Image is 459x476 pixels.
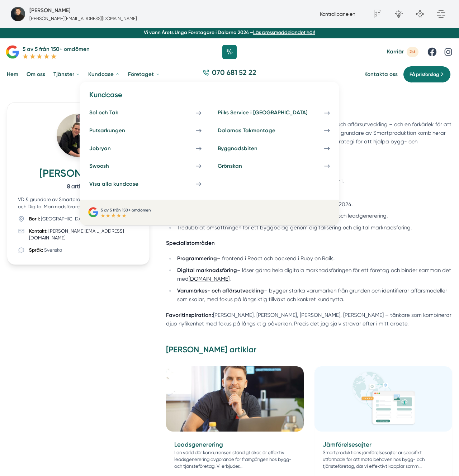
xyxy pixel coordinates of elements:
a: [DOMAIN_NAME] [189,276,229,282]
a: Kundcase [87,66,121,84]
div: Grönskan [218,163,259,170]
a: Kontakta oss [364,71,398,78]
strong: Specialistområden [166,240,215,246]
span: Karriär [387,48,404,55]
div: Piiks Service i [GEOGRAPHIC_DATA] [218,109,324,116]
a: Jobryan [85,141,205,156]
span: Svenska [44,247,62,253]
a: Dalarnas Takmontage [214,123,334,138]
strong: Digital marknadsföring [177,267,237,273]
div: Visa alla kundcase [89,181,155,187]
div: Swoosh [89,163,126,170]
a: Läs pressmeddelandet här! [253,29,315,35]
a: Piiks Service i [GEOGRAPHIC_DATA] [214,105,334,120]
a: Hem [5,66,20,84]
p: VD & grundare av Smartproduktion – Programmerare och Digital Marknadsförare. [18,196,138,210]
div: Jobryan [89,145,127,152]
a: Företaget [127,66,161,84]
a: [PERSON_NAME][EMAIL_ADDRESS][DOMAIN_NAME] [29,228,124,241]
h3: Jämförelsesajter [323,440,444,449]
div: Sol och Tak [89,109,135,116]
p: Smartproduktions jämförelsesajter är specifikt utformade för att möta behoven hos bygg- och tjäns... [323,449,444,470]
h4: Kundcase [85,90,334,105]
p: [PERSON_NAME][EMAIL_ADDRESS][DOMAIN_NAME] [29,15,137,22]
h5: Super Administratör [29,6,71,15]
a: 070 681 52 22 [200,68,259,81]
p: [PERSON_NAME], [PERSON_NAME], [PERSON_NAME], [PERSON_NAME] – tänkare som kombinerar djup nyfikenh... [166,311,452,328]
img: Victor Blomberg profilbild [57,114,100,157]
strong: Programmering [177,255,217,262]
a: Byggnadsbiten [214,141,334,156]
span: Bor i: [29,216,40,222]
li: Tredubblat omsättningen för ett byggbolag genom digitalisering och digital marknadsföring. [175,223,452,232]
li: – löser gärna hela digitala marknadsföringen för ett företag och binder samman det med . [175,266,452,284]
p: Vi vann Årets Unga Företagare i Dalarna 2024 – [3,29,456,36]
strong: Varumärkes- och affärsutveckling [177,287,264,294]
span: Få prisförslag [410,71,439,78]
li: – frontend i React och backend i Ruby on Rails. [175,254,452,263]
a: Om oss [25,66,47,84]
img: foretagsbild-pa-smartproduktion-ett-foretag-i-dalarnas-lan-2023.jpg [11,7,25,21]
span: 070 681 52 22 [212,68,256,78]
a: Grönskan [214,159,334,174]
a: Swoosh [85,159,205,174]
img: Leadsgenerering [166,366,304,432]
span: [GEOGRAPHIC_DATA] [41,216,87,222]
a: Kontrollpanelen [320,11,355,17]
p: 5 av 5 från 150+ omdömen [101,207,151,213]
p: 8 artiklar [18,182,138,191]
span: 2st [407,47,418,57]
a: Putsarkungen [85,123,205,138]
a: Sol och Tak [85,105,205,120]
h2: [PERSON_NAME] artiklar [166,344,452,361]
div: Byggnadsbiten [218,145,274,152]
a: Tjänster [52,66,81,84]
a: Karriär 2st [387,47,418,57]
li: – bygger starka varumärken från grunden och identifierar affärsmodeller som skalar, med fokus på ... [175,286,452,304]
div: Putsarkungen [89,127,142,134]
h3: Leadsgenerering [174,440,295,449]
h1: [PERSON_NAME] [18,167,138,182]
span: Språk: [29,247,43,253]
span: Kontakt: [29,228,47,234]
p: I en värld där konkurrensen ständigt ökar, är effektiv leadsgenerering avgörande för framgången h... [174,449,295,470]
a: Få prisförslag [403,66,451,83]
p: 5 av 5 från 150+ omdömen [23,45,90,53]
strong: Favoritinspiration: [166,312,213,318]
a: Visa alla kundcase [85,176,205,191]
div: Dalarnas Takmontage [218,127,292,134]
img: Jämförelsesajter [314,366,452,432]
